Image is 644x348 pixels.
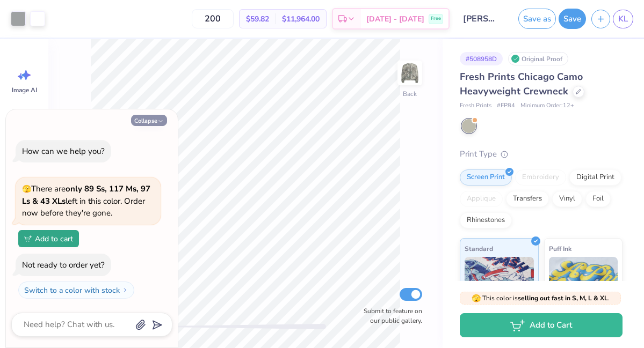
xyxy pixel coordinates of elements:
img: Puff Ink [549,257,618,310]
button: Switch to a color with stock [18,282,134,299]
div: Back [403,89,417,99]
span: This color is . [472,293,610,303]
button: Collapse [131,115,167,126]
img: Standard [465,257,534,310]
span: 🫣 [472,293,481,303]
input: – – [192,9,234,28]
input: Untitled Design [455,8,508,29]
span: Puff Ink [549,243,571,254]
img: Switch to a color with stock [122,287,128,293]
button: Save [559,9,586,29]
span: [DATE] - [DATE] [366,13,424,25]
div: Foil [585,191,611,207]
span: Fresh Prints Chicago Camo Heavyweight Crewneck [460,70,583,98]
img: Back [399,62,421,84]
a: KL [613,10,633,28]
div: Not ready to order yet? [22,260,105,270]
img: Add to cart [24,235,32,242]
div: Print Type [460,148,623,160]
div: Applique [460,191,503,207]
div: How can we help you? [22,146,105,157]
span: Image AI [12,86,37,94]
span: Fresh Prints [460,101,491,110]
div: Original Proof [508,52,568,65]
span: Standard [465,243,493,254]
button: Add to cart [18,230,79,247]
span: $59.82 [246,13,269,25]
div: # 508958D [460,52,503,65]
span: Free [431,15,441,23]
strong: only 89 Ss, 117 Ms, 97 Ls & 43 XLs [22,183,150,206]
button: Add to Cart [460,313,623,337]
span: KL [618,13,628,25]
div: Transfers [506,191,549,207]
div: Rhinestones [460,212,512,228]
strong: selling out fast in S, M, L & XL [518,294,608,302]
div: Vinyl [552,191,582,207]
div: Digital Print [569,169,621,186]
div: Embroidery [515,169,566,186]
span: There are left in this color. Order now before they're gone. [22,183,150,218]
span: Minimum Order: 12 + [520,101,574,110]
div: Screen Print [460,169,512,186]
span: # FP84 [497,101,515,110]
span: $11,964.00 [282,13,320,25]
span: 🫣 [22,184,31,194]
label: Submit to feature on our public gallery. [358,306,422,325]
button: Save as [518,9,556,29]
